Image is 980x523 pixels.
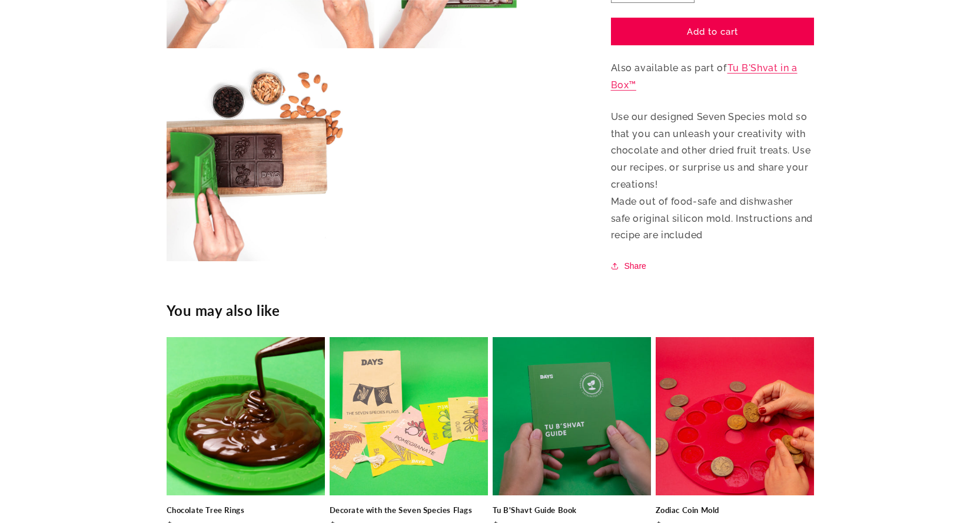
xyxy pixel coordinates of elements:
[493,505,651,515] a: Tu B'Shavt Guide Book
[656,505,814,515] a: Zodiac Coin Mold
[611,18,814,45] button: Add to cart
[611,62,798,91] a: Tu B'Shvat in a Box™
[167,505,325,515] a: Chocolate Tree Rings
[611,108,814,244] p: Use our designed Seven Species mold so that you can unleash your creativity with chocolate and ot...
[330,505,488,515] a: Decorate with the Seven Species Flags
[611,259,650,273] button: Share
[167,301,814,319] h2: You may also like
